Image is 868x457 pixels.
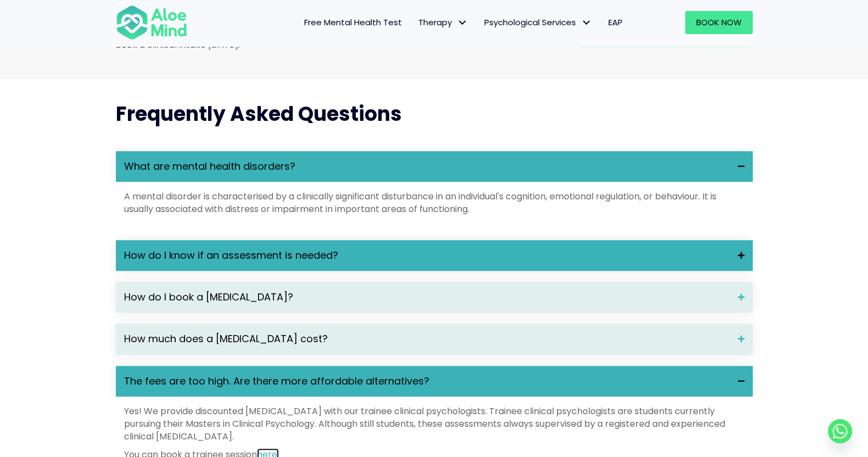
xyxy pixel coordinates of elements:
[124,374,730,388] span: The fees are too high. Are there more affordable alternatives?
[201,11,631,34] nav: Menu
[455,15,471,31] span: Therapy: submenu
[124,190,744,215] p: A mental disorder is characterised by a clinically significant disturbance in an individual's cog...
[124,159,730,174] span: What are mental health disorders?
[600,11,631,34] a: EAP
[124,248,730,263] span: How do I know if an assessment is needed?
[418,16,468,28] span: Therapy
[124,332,730,346] span: How much does a [MEDICAL_DATA] cost?
[124,405,744,443] p: Yes! We provide discounted [MEDICAL_DATA] with our trainee clinical psychologists. Trainee clinic...
[579,15,595,31] span: Psychological Services: submenu
[304,16,402,28] span: Free Mental Health Test
[116,100,402,128] span: Frequently Asked Questions
[296,11,410,34] a: Free Mental Health Test
[608,16,623,28] span: EAP
[484,16,592,28] span: Psychological Services
[116,4,187,41] img: Aloe mind Logo
[476,11,600,34] a: Psychological ServicesPsychological Services: submenu
[828,419,852,443] a: Whatsapp
[410,11,476,34] a: TherapyTherapy: submenu
[696,16,742,28] span: Book Now
[124,290,730,304] span: How do I book a [MEDICAL_DATA]?
[685,11,753,34] a: Book Now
